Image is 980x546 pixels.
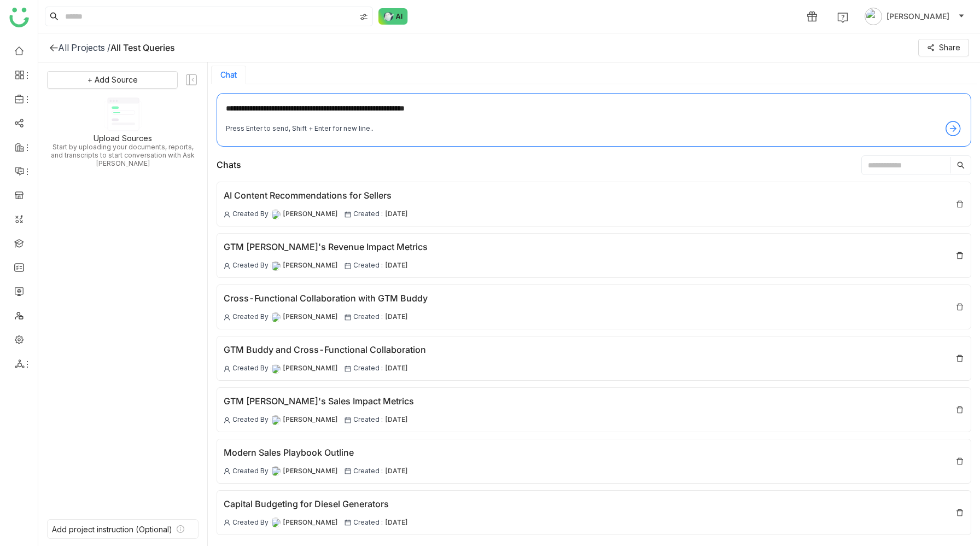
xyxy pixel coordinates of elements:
span: Created : [353,518,383,528]
span: [PERSON_NAME] [886,10,949,22]
span: Created : [353,312,383,322]
span: [PERSON_NAME] [283,209,338,219]
span: Created By [232,363,269,374]
div: GTM [PERSON_NAME]'s Sales Impact Metrics [224,394,414,408]
img: 684a9a0bde261c4b36a3c9f0 [271,210,281,219]
img: search-type.svg [359,13,368,21]
img: help.svg [837,12,848,23]
img: ask-buddy-normal.svg [378,8,408,25]
span: [DATE] [385,415,408,425]
span: [PERSON_NAME] [283,312,338,322]
span: [PERSON_NAME] [283,260,338,271]
span: [DATE] [385,209,408,219]
button: [PERSON_NAME] [862,8,967,25]
span: Created By [232,518,269,528]
span: [PERSON_NAME] [283,363,338,374]
div: Start by uploading your documents, reports, and transcripts to start conversation with Ask [PERSO... [47,143,199,167]
button: Chat [220,71,237,79]
span: [DATE] [385,312,408,322]
span: [DATE] [385,260,408,271]
img: logo [9,8,29,27]
div: Capital Budgeting for Diesel Generators [224,497,408,511]
img: 684a9a0bde261c4b36a3c9f0 [271,261,281,271]
span: Created By [232,415,269,425]
span: [DATE] [385,363,408,374]
div: Add project instruction (Optional) [52,525,172,534]
span: Created By [232,260,269,271]
img: delete.svg [955,200,964,208]
span: [PERSON_NAME] [283,415,338,425]
div: GTM [PERSON_NAME]'s Revenue Impact Metrics [224,240,428,254]
img: 684a9a0bde261c4b36a3c9f0 [271,312,281,322]
img: 684a9a0bde261c4b36a3c9f0 [271,466,281,476]
div: Modern Sales Playbook Outline [224,446,408,460]
span: Created : [353,466,383,477]
img: delete.svg [955,354,964,363]
span: [DATE] [385,466,408,477]
img: delete.svg [955,251,964,260]
img: delete.svg [955,508,964,517]
div: Upload Sources [94,133,152,143]
div: Chats [217,158,241,172]
button: Share [918,39,969,56]
div: AI Content Recommendations for Sellers [224,189,408,202]
span: Created : [353,415,383,425]
img: avatar [865,8,882,25]
span: Created : [353,260,383,271]
img: delete.svg [955,303,964,311]
span: Created By [232,209,269,219]
div: All Projects / [58,42,110,53]
span: Created : [353,363,383,374]
div: All Test Queries [110,42,175,53]
span: Share [939,42,960,54]
span: [PERSON_NAME] [283,518,338,528]
div: GTM Buddy and Cross-Functional Collaboration [224,343,426,357]
img: 684a9a0bde261c4b36a3c9f0 [271,364,281,374]
span: [PERSON_NAME] [283,466,338,477]
span: Created By [232,312,269,322]
button: + Add Source [47,71,178,89]
img: delete.svg [955,457,964,466]
span: [DATE] [385,518,408,528]
img: 684a9a0bde261c4b36a3c9f0 [271,415,281,425]
span: Created By [232,466,269,477]
span: + Add Source [87,74,138,86]
div: Press Enter to send, Shift + Enter for new line.. [226,124,374,134]
div: Cross-Functional Collaboration with GTM Buddy [224,292,428,305]
img: 684a9a0bde261c4b36a3c9f0 [271,518,281,527]
span: Created : [353,209,383,219]
img: delete.svg [955,405,964,414]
